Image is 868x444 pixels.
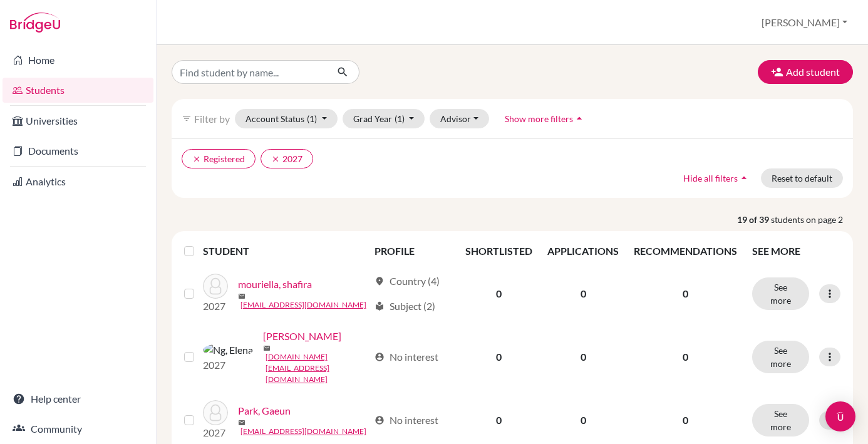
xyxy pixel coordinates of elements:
button: See more [752,277,809,310]
img: Ng, Elena [203,343,253,358]
th: RECOMMENDATIONS [626,236,745,266]
span: Filter by [194,113,230,125]
td: 0 [540,321,626,393]
span: (1) [395,113,405,124]
p: 0 [634,349,737,364]
input: Find student by name... [172,60,327,84]
a: Analytics [3,169,153,194]
i: clear [271,155,280,163]
button: See more [752,341,809,373]
img: Park, Gaeun [203,400,228,425]
button: See more [752,404,809,436]
i: clear [192,155,201,163]
button: Advisor [430,109,489,128]
span: mail [263,344,271,352]
a: Documents [3,138,153,163]
p: 0 [634,286,737,301]
span: students on page 2 [771,213,853,226]
div: Country (4) [375,274,440,289]
span: mail [238,292,245,300]
th: PROFILE [367,236,458,266]
img: Bridge-U [10,13,60,33]
a: Community [3,416,153,441]
a: [PERSON_NAME] [263,329,341,344]
button: clear2027 [261,149,313,168]
a: mouriella, shafira [238,277,312,292]
p: 2027 [203,425,228,440]
th: APPLICATIONS [540,236,626,266]
td: 0 [458,266,540,321]
button: Grad Year(1) [343,109,425,128]
button: Hide all filtersarrow_drop_up [673,168,761,188]
i: arrow_drop_up [738,172,750,184]
td: 0 [458,321,540,393]
span: Hide all filters [683,173,738,183]
a: Help center [3,386,153,411]
button: Reset to default [761,168,843,188]
a: [EMAIL_ADDRESS][DOMAIN_NAME] [240,426,366,437]
button: Account Status(1) [235,109,338,128]
div: No interest [375,349,438,364]
a: Universities [3,108,153,133]
i: arrow_drop_up [573,112,586,125]
button: clearRegistered [182,149,256,168]
div: Open Intercom Messenger [825,401,855,431]
i: filter_list [182,113,192,123]
button: Add student [758,60,853,84]
span: mail [238,419,245,426]
span: local_library [375,301,385,311]
a: Students [3,78,153,103]
td: 0 [540,266,626,321]
button: [PERSON_NAME] [756,11,853,34]
img: mouriella, shafira [203,274,228,299]
strong: 19 of 39 [737,213,771,226]
span: account_circle [375,415,385,425]
a: Park, Gaeun [238,403,291,418]
span: account_circle [375,352,385,362]
span: (1) [307,113,317,124]
th: SEE MORE [745,236,848,266]
th: STUDENT [203,236,367,266]
a: Home [3,48,153,73]
span: location_on [375,276,385,286]
div: No interest [375,413,438,428]
a: [EMAIL_ADDRESS][DOMAIN_NAME] [240,299,366,311]
button: Show more filtersarrow_drop_up [494,109,596,128]
div: Subject (2) [375,299,435,314]
p: 2027 [203,358,253,373]
span: Show more filters [505,113,573,124]
a: [DOMAIN_NAME][EMAIL_ADDRESS][DOMAIN_NAME] [266,351,369,385]
p: 2027 [203,299,228,314]
th: SHORTLISTED [458,236,540,266]
p: 0 [634,413,737,428]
